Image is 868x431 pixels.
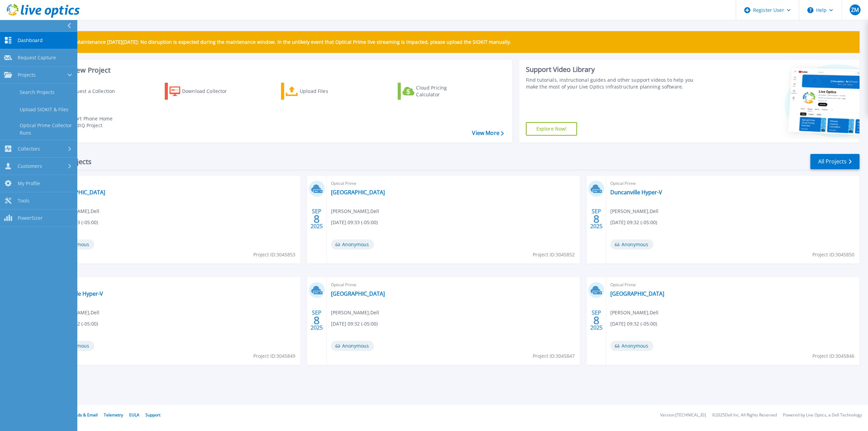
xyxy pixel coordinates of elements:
span: Anonymous [610,239,653,250]
a: Upload Files [281,83,357,100]
div: SEP 2025 [310,207,323,231]
span: 8 [314,216,320,222]
span: Optical Prime [610,281,855,289]
a: Download Collector [165,83,240,100]
span: Projects [18,72,36,78]
span: [PERSON_NAME] , Dell [331,208,379,215]
span: [PERSON_NAME] , Dell [331,309,379,316]
span: [DATE] 09:32 (-05:00) [331,320,378,328]
span: 8 [593,317,599,323]
span: Anonymous [610,341,653,351]
span: PowerSizer [18,215,43,221]
span: Project ID: 3045846 [812,352,854,360]
a: All Projects [810,154,860,169]
a: Request a Collection [48,83,124,100]
span: Optical Prime [331,180,576,187]
a: EULA [129,412,139,418]
li: © 2025 Dell Inc. All Rights Reserved [712,413,777,417]
div: Support Video Library [526,65,702,74]
span: [DATE] 09:33 (-05:00) [331,219,378,226]
div: SEP 2025 [590,308,603,333]
div: SEP 2025 [590,207,603,231]
div: SEP 2025 [310,308,323,333]
span: Request Capture [18,55,56,61]
a: Explore Now! [526,122,577,136]
li: Version: [TECHNICAL_ID] [660,413,706,417]
a: [GEOGRAPHIC_DATA] [331,189,385,196]
div: Cloud Pricing Calculator [416,84,470,98]
span: Optical Prime [51,281,296,289]
a: Duncanville Hyper-V [610,189,662,196]
a: Support [145,412,160,418]
span: ZM [851,7,859,13]
span: My Profile [18,180,40,187]
span: 8 [593,216,599,222]
div: Upload Files [300,84,354,98]
span: Dashboard [18,37,43,43]
div: Download Collector [182,84,236,98]
h3: Start a New Project [48,66,504,74]
span: Optical Prime [610,180,855,187]
span: [PERSON_NAME] , Dell [610,208,658,215]
a: [GEOGRAPHIC_DATA] [331,290,385,297]
span: Collectors [18,146,40,152]
span: Project ID: 3045852 [533,251,575,258]
a: Cloud Pricing Calculator [398,83,473,100]
span: Project ID: 3045850 [812,251,854,258]
span: Anonymous [331,341,374,351]
a: [GEOGRAPHIC_DATA] [610,290,664,297]
p: Scheduled Maintenance [DATE][DATE]: No disruption is expected during the maintenance window. In t... [51,39,511,45]
span: Project ID: 3045853 [253,251,295,258]
span: Tools [18,198,29,204]
a: Telemetry [104,412,123,418]
span: Customers [18,163,42,169]
span: Project ID: 3045847 [533,352,575,360]
a: View More [472,130,504,136]
span: [DATE] 09:32 (-05:00) [610,219,657,226]
span: Project ID: 3045849 [253,352,295,360]
span: [DATE] 09:32 (-05:00) [610,320,657,328]
span: [PERSON_NAME] , Dell [610,309,658,316]
a: [GEOGRAPHIC_DATA] [51,189,105,196]
div: Find tutorials, instructional guides and other support videos to help you make the most of your L... [526,77,702,90]
a: Ads & Email [75,412,98,418]
span: Optical Prime [331,281,576,289]
span: Optical Prime [51,180,296,187]
div: Import Phone Home CloudIQ Project [66,115,119,129]
div: Request a Collection [67,84,122,98]
span: Anonymous [331,239,374,250]
span: 8 [314,317,320,323]
li: Powered by Live Optics, a Dell Technology [783,413,862,417]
